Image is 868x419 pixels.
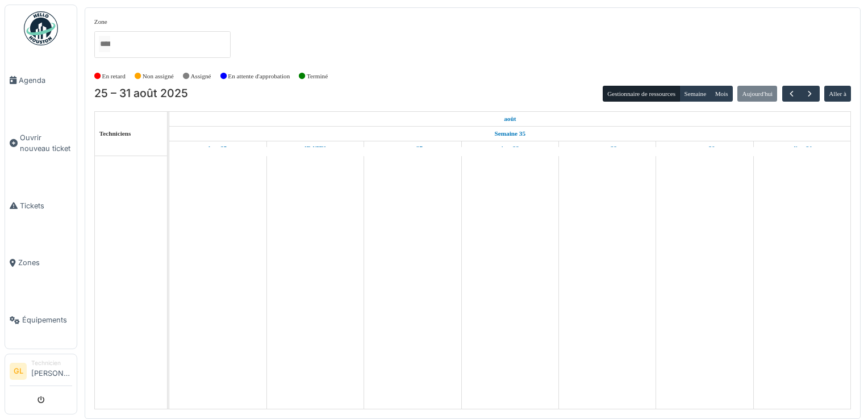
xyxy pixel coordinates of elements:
div: Technicien [31,359,72,367]
label: En retard [102,72,126,81]
button: Aujourd'hui [737,86,777,102]
span: Techniciens [99,130,131,137]
a: 28 août 2025 [498,141,522,156]
a: 30 août 2025 [692,141,718,156]
span: Agenda [19,75,72,86]
a: Tickets [5,177,77,234]
a: Zones [5,234,77,292]
a: Semaine 35 [492,127,528,141]
a: 29 août 2025 [595,141,620,156]
a: Agenda [5,52,77,109]
a: 25 août 2025 [501,112,519,126]
a: 26 août 2025 [302,141,329,156]
a: 27 août 2025 [400,141,425,156]
img: Badge_color-CXgf-gQk.svg [24,11,58,45]
a: GL Technicien[PERSON_NAME] [10,359,72,386]
label: Assigné [191,72,211,81]
span: Zones [18,257,72,268]
button: Gestionnaire de ressources [603,86,680,102]
button: Précédent [782,86,801,102]
button: Mois [710,86,733,102]
span: Ouvrir nouveau ticket [20,132,72,154]
li: [PERSON_NAME] [31,359,72,383]
a: Équipements [5,291,77,349]
li: GL [10,363,27,380]
label: Zone [94,17,107,27]
button: Aller à [824,86,851,102]
span: Tickets [20,200,72,211]
input: Tous [99,36,110,52]
label: Non assigné [143,72,174,81]
a: Ouvrir nouveau ticket [5,109,77,177]
span: Équipements [22,315,72,325]
a: 25 août 2025 [206,141,229,156]
a: 31 août 2025 [790,141,815,156]
label: Terminé [307,72,328,81]
button: Suivant [800,86,819,102]
h2: 25 – 31 août 2025 [94,87,188,100]
button: Semaine [679,86,711,102]
label: En attente d'approbation [228,72,290,81]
